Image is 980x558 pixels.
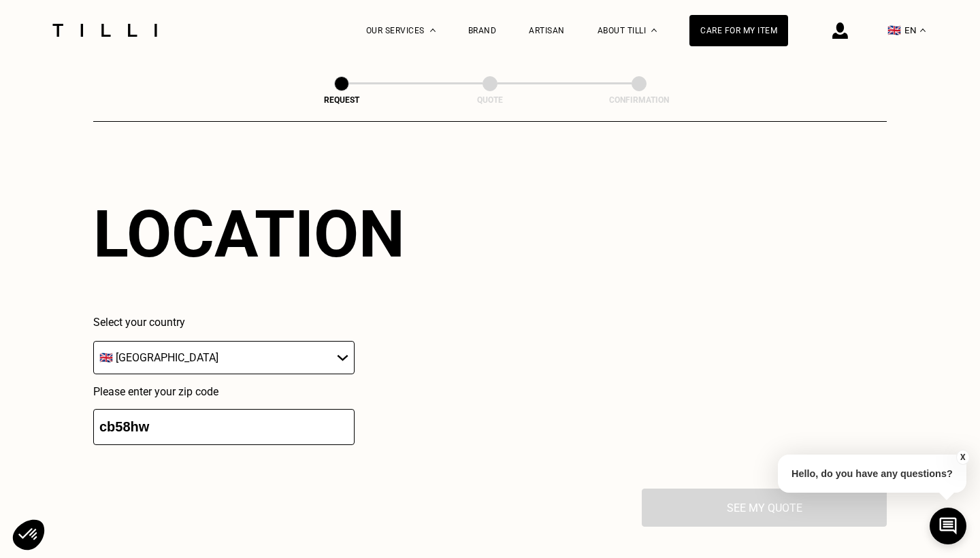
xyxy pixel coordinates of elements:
div: Request [274,95,410,105]
img: login icon [832,22,848,39]
p: Select your country [93,316,355,329]
a: Brand [468,26,497,35]
div: Confirmation [571,95,707,105]
input: e.g. SW1A 1AA or SW1W 0NY [93,409,355,445]
img: Dropdown menu [430,29,436,32]
a: Care for my item [689,15,788,46]
img: menu déroulant [920,29,926,32]
img: Tilli seamstress service logo [48,24,162,37]
div: Location [93,196,405,272]
button: X [956,450,970,465]
p: Please enter your zip code [93,385,355,398]
a: Artisan [529,26,565,35]
img: About dropdown menu [651,29,657,32]
div: Quote [422,95,558,105]
span: 🇬🇧 [887,24,901,37]
p: Hello, do you have any questions? [778,455,966,493]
